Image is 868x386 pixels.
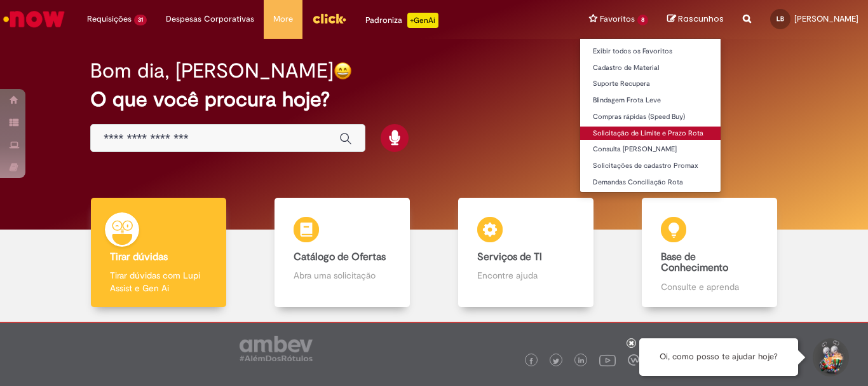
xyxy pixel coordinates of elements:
[240,336,313,361] img: logo_footer_ambev_rotulo_gray.png
[294,269,390,282] p: Abra uma solicitação
[678,13,724,25] span: Rascunhos
[553,358,559,364] img: logo_footer_twitter.png
[273,13,293,25] span: More
[811,338,849,376] button: Iniciar Conversa de Suporte
[661,280,757,293] p: Consulte e aprenda
[90,88,778,111] h2: O que você procura hoje?
[661,251,728,275] b: Base de Conhecimento
[67,198,250,308] a: Tirar dúvidas Tirar dúvidas com Lupi Assist e Gen Ai
[528,358,534,364] img: logo_footer_facebook.png
[334,62,352,80] img: happy-face.png
[628,354,639,366] img: logo_footer_workplace.png
[87,13,132,25] span: Requisições
[580,127,721,141] a: Solicitação de Limite e Prazo Rota
[637,15,648,25] span: 8
[407,13,438,28] p: +GenAi
[434,198,618,308] a: Serviços de TI Encontre ajuda
[294,251,386,263] b: Catálogo de Ofertas
[600,13,635,25] span: Favoritos
[250,198,434,308] a: Catálogo de Ofertas Abra uma solicitação
[667,13,724,25] a: Rascunhos
[166,13,254,25] span: Despesas Corporativas
[580,93,721,107] a: Blindagem Frota Leve
[110,269,207,294] p: Tirar dúvidas com Lupi Assist e Gen Ai
[618,198,801,308] a: Base de Conhecimento Consulte e aprenda
[90,60,334,82] h2: Bom dia, [PERSON_NAME]
[580,45,721,59] a: Exibir todos os Favoritos
[134,15,147,25] span: 31
[580,77,721,91] a: Suporte Recupera
[578,357,585,365] img: logo_footer_linkedin.png
[1,6,67,32] img: ServiceNow
[639,338,798,376] div: Oi, como posso te ajudar hoje?
[477,251,542,263] b: Serviços de TI
[312,9,346,28] img: click_logo_yellow_360x200.png
[776,15,784,23] span: LB
[580,38,721,193] ul: Favoritos
[599,352,616,368] img: logo_footer_youtube.png
[110,251,168,263] b: Tirar dúvidas
[477,269,574,282] p: Encontre ajuda
[580,159,721,173] a: Solicitações de cadastro Promax
[580,142,721,156] a: Consulta [PERSON_NAME]
[580,176,721,190] a: Demandas Conciliação Rota
[794,13,858,24] span: [PERSON_NAME]
[365,13,438,28] div: Padroniza
[580,61,721,75] a: Cadastro de Material
[580,110,721,124] a: Compras rápidas (Speed Buy)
